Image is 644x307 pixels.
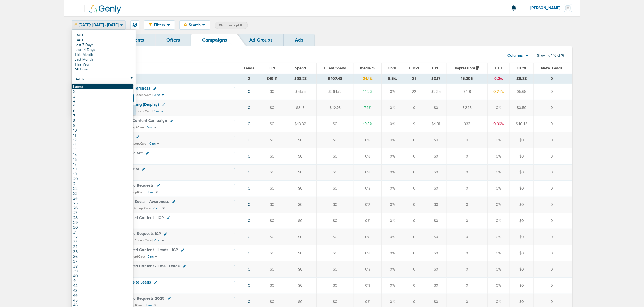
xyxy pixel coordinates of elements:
[487,84,510,100] td: 0.24%
[533,148,572,164] td: 0
[72,152,133,157] a: 15
[72,94,133,99] a: 3
[403,213,425,229] td: 0
[510,197,534,213] td: $0
[425,164,447,180] td: $0
[447,100,488,116] td: 5,345
[73,76,134,83] a: Batch
[72,269,133,274] a: 39
[103,118,167,123] span: OrthoFi - Gated Content Campaign
[72,123,133,128] a: 9
[354,84,382,100] td: 14.2%
[260,213,284,229] td: $0
[72,172,133,177] a: 19
[103,199,169,204] span: AcceptCare ABM Social - Awareness
[533,229,572,245] td: 0
[447,84,488,100] td: 9,118
[187,23,202,27] span: Search
[248,122,250,126] a: 0
[447,245,488,261] td: 0
[72,250,133,254] a: 35
[103,86,150,91] span: OrthoFi - ABM Awareness
[403,116,425,132] td: 9
[73,57,134,62] a: Last Month
[260,148,284,164] td: $0
[510,100,534,116] td: $0.59
[284,197,317,213] td: $0
[73,43,134,47] a: Last 7 Days
[517,66,526,70] span: CPM
[72,109,133,114] a: 6
[103,102,159,107] span: OrthoFi - Retargeting (Display)
[425,213,447,229] td: $0
[73,62,134,67] a: This Year
[447,229,488,245] td: 0
[72,114,133,118] a: 7
[72,128,133,133] a: 10
[317,74,354,84] td: $407.48
[317,213,354,229] td: $0
[72,148,133,152] a: 14
[103,215,164,220] span: AcceptCare - Gated Content - ICP
[317,132,354,148] td: $0
[533,213,572,229] td: 0
[148,255,154,259] small: 0 nc
[425,148,447,164] td: $0
[72,201,133,206] a: 25
[317,261,354,278] td: $0
[260,278,284,294] td: $0
[403,197,425,213] td: 0
[103,280,151,285] span: AcceptCare Website Leads
[510,148,534,164] td: $0
[403,229,425,245] td: 0
[72,211,133,216] a: 27
[72,254,133,259] a: 36
[147,125,153,129] small: 0 nc
[135,238,153,242] small: AcceptCare |
[72,259,133,264] a: 37
[79,23,119,27] span: [DATE]: [DATE] - [DATE]
[248,299,250,304] a: 0
[382,100,403,116] td: 0%
[126,303,145,307] small: AcceptCare |
[72,118,133,123] a: 8
[72,230,133,235] a: 31
[425,74,447,84] td: $3.17
[354,116,382,132] td: 19.3%
[487,180,510,197] td: 0%
[317,180,354,197] td: $0
[154,93,160,97] small: 3 nc
[487,164,510,180] td: 0%
[409,66,419,70] span: Clicks
[403,100,425,116] td: 0
[382,164,403,180] td: 0%
[72,84,133,89] a: Latest
[432,66,440,70] span: CPC
[354,278,382,294] td: 0%
[403,132,425,148] td: 0
[72,216,133,220] a: 28
[72,182,133,186] a: 21
[455,66,479,70] span: Impressions
[238,34,284,46] a: Ad Groups
[354,261,382,278] td: 0%
[154,109,160,113] small: 1 nc
[73,47,134,52] a: Last 14 Days
[324,66,346,70] span: Client Spend
[510,213,534,229] td: $0
[533,245,572,261] td: 0
[248,186,250,191] a: 0
[382,180,403,197] td: 0%
[260,100,284,116] td: $0
[382,148,403,164] td: 0%
[354,132,382,148] td: 0%
[487,100,510,116] td: 0%
[425,84,447,100] td: $2.35
[103,231,161,236] span: AcceptCare Demo Requests ICP
[284,229,317,245] td: $0
[510,132,534,148] td: $0
[382,132,403,148] td: 0%
[510,229,534,245] td: $0
[248,105,250,110] a: 0
[403,164,425,180] td: 0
